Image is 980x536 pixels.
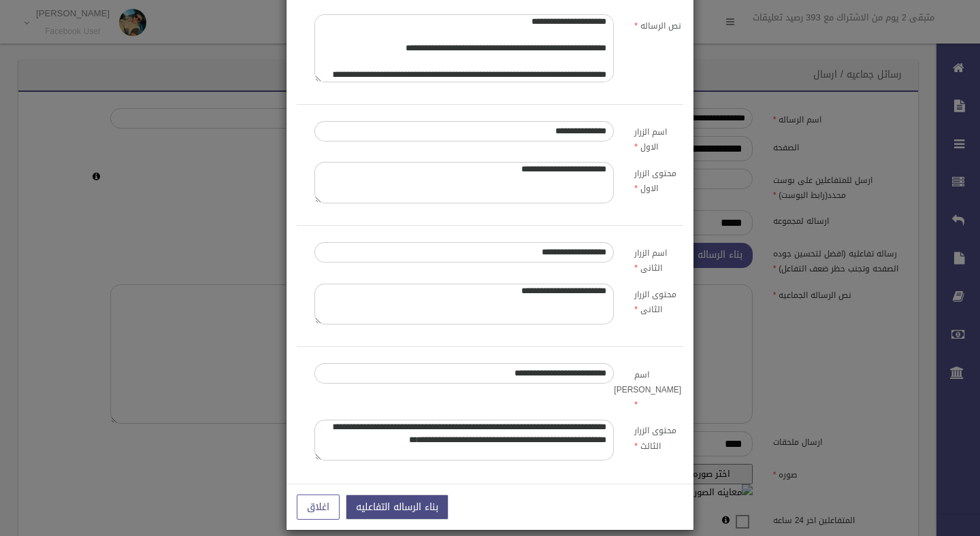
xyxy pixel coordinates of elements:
[624,242,691,276] label: اسم الزرار الثانى
[297,495,340,520] button: اغلاق
[346,495,448,520] button: بناء الرساله التفاعليه
[624,284,691,318] label: محتوى الزرار الثانى
[624,121,691,155] label: اسم الزرار الاول
[624,363,691,412] label: اسم [PERSON_NAME]
[624,420,691,454] label: محتوى الزرار الثالث
[624,14,691,33] label: نص الرساله
[624,162,691,196] label: محتوى الزرار الاول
